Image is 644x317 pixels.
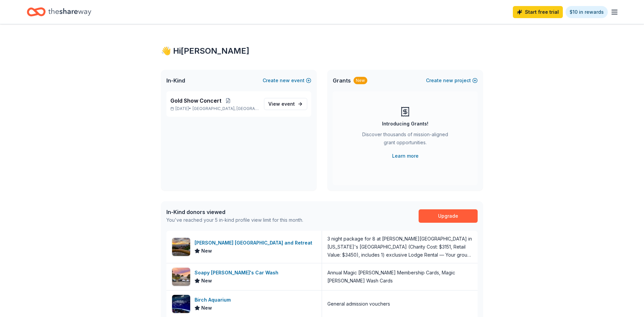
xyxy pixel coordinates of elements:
[27,4,91,20] a: Home
[195,296,233,304] div: Birch Aquarium
[201,247,212,255] span: New
[193,106,259,111] span: [GEOGRAPHIC_DATA], [GEOGRAPHIC_DATA]
[161,46,483,56] div: 👋 Hi [PERSON_NAME]
[392,152,419,160] a: Learn more
[195,239,315,247] div: [PERSON_NAME] [GEOGRAPHIC_DATA] and Retreat
[263,76,311,85] button: Createnewevent
[264,98,307,110] a: View event
[170,106,259,111] p: [DATE] •
[201,304,212,312] span: New
[327,235,472,259] div: 3 night package for 8 at [PERSON_NAME][GEOGRAPHIC_DATA] in [US_STATE]'s [GEOGRAPHIC_DATA] (Charit...
[382,120,428,128] div: Introducing Grants!
[333,76,351,85] span: Grants
[360,130,451,149] div: Discover thousands of mission-aligned grant opportunities.
[419,209,478,223] a: Upgrade
[172,238,190,256] img: Image for Downing Mountain Lodge and Retreat
[201,277,212,285] span: New
[172,295,190,313] img: Image for Birch Aquarium
[166,216,303,224] div: You've reached your 5 in-kind profile view limit for this month.
[172,268,190,286] img: Image for Soapy Joe's Car Wash
[268,100,295,108] span: View
[170,97,221,105] span: Gold Show Concert
[354,77,367,84] div: New
[166,76,185,85] span: In-Kind
[166,208,303,216] div: In-Kind donors viewed
[280,76,290,85] span: new
[513,6,563,18] a: Start free trial
[566,6,608,18] a: $10 in rewards
[327,300,390,308] div: General admission vouchers
[281,101,295,107] span: event
[195,269,281,277] div: Soapy [PERSON_NAME]'s Car Wash
[443,76,453,85] span: new
[327,269,472,285] div: Annual Magic [PERSON_NAME] Membership Cards, Magic [PERSON_NAME] Wash Cards
[426,76,478,85] button: Createnewproject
